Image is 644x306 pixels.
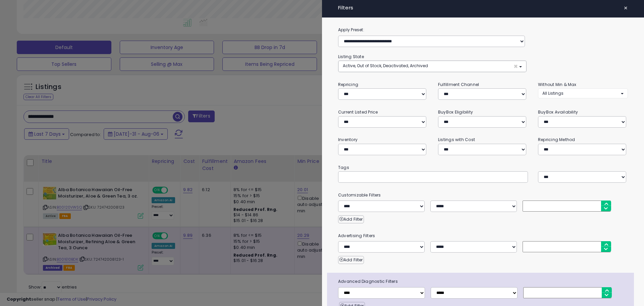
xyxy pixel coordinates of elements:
button: All Listings [538,88,628,98]
button: Add Filter [338,215,364,223]
button: × [621,3,631,13]
small: Repricing [338,82,358,87]
small: Inventory [338,137,358,142]
small: Advertising Filters [333,232,633,239]
small: Fulfillment Channel [438,82,479,87]
small: BuyBox Eligibility [438,109,473,115]
small: Tags [333,164,633,171]
small: Without Min & Max [538,82,577,87]
small: Listing State [338,54,364,59]
h4: Filters [338,5,628,11]
span: Active, Out of Stock, Deactivated, Archived [343,63,428,69]
label: Apply Preset: [333,26,633,34]
span: Advanced Diagnostic Filters [333,278,634,285]
small: Current Listed Price [338,109,378,115]
button: Add Filter [338,256,364,264]
small: Listings with Cost [438,137,475,142]
span: All Listings [542,90,563,96]
small: Repricing Method [538,137,575,142]
button: Active, Out of Stock, Deactivated, Archived × [338,61,526,72]
span: × [514,63,518,70]
span: × [624,3,628,13]
small: BuyBox Availability [538,109,578,115]
small: Customizable Filters [333,191,633,199]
